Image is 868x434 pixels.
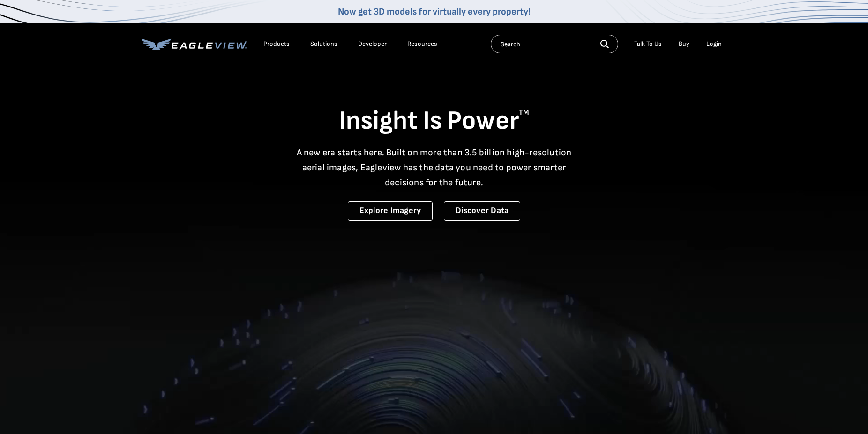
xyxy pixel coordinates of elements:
[444,201,520,221] a: Discover Data
[679,40,689,48] a: Buy
[142,105,726,138] h1: Insight Is Power
[348,201,433,221] a: Explore Imagery
[634,40,662,48] div: Talk To Us
[519,108,529,117] sup: TM
[407,40,437,48] div: Resources
[706,40,722,48] div: Login
[358,40,387,48] a: Developer
[338,6,531,17] a: Now get 3D models for virtually every property!
[263,40,290,48] div: Products
[491,35,618,53] input: Search
[310,40,337,48] div: Solutions
[291,145,577,190] p: A new era starts here. Built on more than 3.5 billion high-resolution aerial images, Eagleview ha...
